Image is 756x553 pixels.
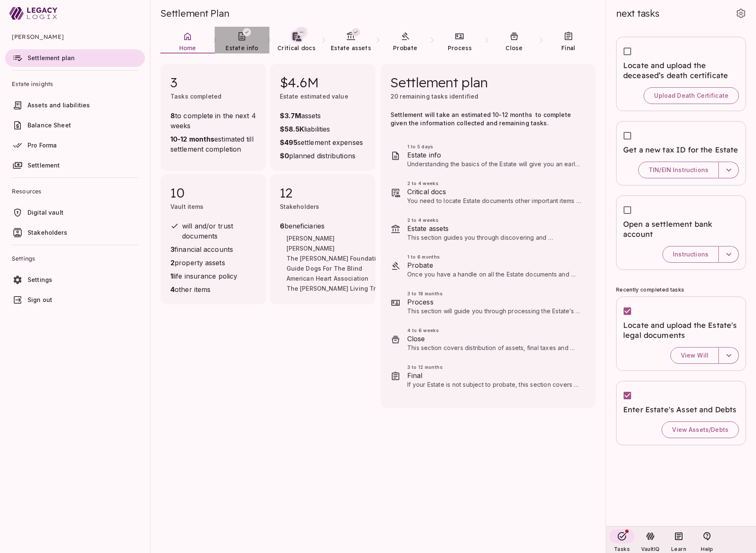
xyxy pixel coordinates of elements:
[5,117,145,134] a: Balance Sheet
[170,184,256,201] span: 10
[182,222,235,240] span: will and/or trust documents
[28,54,75,61] span: Settlement plan
[407,234,582,291] span: This section guides you through discovering and documenting the deceased's financial assets and l...
[170,245,175,254] strong: 3
[407,297,582,307] span: Process
[672,426,728,434] span: View Assets/Debts
[381,137,596,174] div: 1 to 5 daysEstate infoUnderstanding the basics of the Estate will give you an early perspective o...
[28,122,71,129] span: Balance Sheet
[12,181,138,201] span: Resources
[654,92,728,99] span: Upload Death Certificate
[670,347,719,364] button: View Will
[407,327,582,334] span: 4 to 6 weeks
[644,87,739,104] button: Upload Death Certificate
[381,174,596,211] div: 2 to 4 weeksCritical docsYou need to locate Estate documents other important items to settle the ...
[391,93,478,100] span: 20 remaining tasks identified
[28,162,60,169] span: Settlement
[28,296,52,303] span: Sign out
[623,61,739,81] span: Locate and upload the deceased’s death certificate
[5,204,145,221] a: Digital vault
[5,96,145,114] a: Assets and liabilities
[5,271,145,289] a: Settings
[391,74,487,91] span: Settlement plan
[407,223,582,233] span: Estate assets
[407,260,582,270] span: Probate
[280,151,363,161] span: planned distributions
[407,271,581,345] span: Once you have a handle on all the Estate documents and assets, you can make a final determination...
[170,111,256,131] span: to complete in the next 4 weeks
[280,74,366,91] span: $4.6M
[280,221,474,231] span: beneficiaries
[287,274,464,284] span: American Heart Association
[12,249,138,269] span: Settings
[160,64,266,171] div: 3Tasks completed8to complete in the next 4 weeks10-12 monthsestimated till settlement completion
[28,142,57,149] span: Pro Forma
[448,44,472,52] span: Process
[12,27,138,47] span: [PERSON_NAME]
[160,8,229,19] span: Settlement Plan
[662,421,739,438] button: View Assets/Debts
[561,44,576,52] span: Final
[170,112,175,120] strong: 8
[407,381,578,430] span: If your Estate is not subject to probate, this section covers final accounting, distribution of a...
[170,93,221,100] span: Tasks completed
[160,174,266,304] div: 10Vault itemswill and/or trust documents3financial accounts2property assets1life insurance policy...
[381,248,596,284] div: 1 to 6 monthsProbateOnce you have a handle on all the Estate documents and assets, you can make a...
[393,44,417,52] span: Probate
[170,258,256,268] span: property assets
[280,222,284,230] strong: 6
[407,160,582,168] p: Understanding the basics of the Estate will give you an early perspective on what’s in store for ...
[28,276,52,283] span: Settings
[638,162,719,178] button: TIN/EIN Instructions
[673,251,708,258] span: Instructions
[407,187,582,197] span: Critical docs
[623,219,739,239] span: Open a settlement bank account
[701,546,713,552] span: Help
[277,44,315,52] span: Critical docs
[5,137,145,154] a: Pro Forma
[616,297,746,371] div: Locate and upload the Estate's legal documentsView Will
[391,111,573,127] span: Settlement will take an estimated 10-12 months to complete given the information collected and re...
[407,334,582,344] span: Close
[280,184,366,201] span: 12
[280,152,289,160] strong: $0
[381,284,596,321] div: 3 to 18 monthsProcessThis section will guide you through processing the Estate’s assets. Tasks re...
[280,125,304,133] strong: $58.5K
[170,135,214,143] strong: 10-12 months
[407,150,582,160] span: Estate info
[170,203,204,210] span: Vault items
[614,546,630,552] span: Tasks
[662,246,719,263] button: Instructions
[649,166,708,174] span: TIN/EIN Instructions
[287,264,464,274] span: Guide Dogs For The Blind
[287,244,464,254] span: [PERSON_NAME]
[170,271,256,281] span: life insurance policy
[407,344,578,385] span: This section covers distribution of assets, final taxes and accounting, and how to wrap things up...
[28,209,63,216] span: Digital vault
[270,174,376,304] div: 12Stakeholders6beneficiaries[PERSON_NAME][PERSON_NAME]The [PERSON_NAME] Foundation For [MEDICAL_D...
[287,254,464,264] span: The [PERSON_NAME] Foundation For [MEDICAL_DATA] Research
[170,74,256,91] span: 3
[407,143,582,150] span: 1 to 5 days
[616,121,746,185] div: Get a new tax ID for the EstateTIN/EIN Instructions
[5,157,145,174] a: Settlement
[381,358,596,395] div: 3 to 12 monthsFinalIf your Estate is not subject to probate, this section covers final accounting...
[28,229,67,236] span: Stakeholders
[407,307,581,340] span: This section will guide you through processing the Estate’s assets. Tasks related to your specifi...
[407,254,582,260] span: 1 to 6 months
[407,290,582,297] span: 3 to 18 months
[280,137,363,147] span: settlement expenses
[407,364,582,370] span: 3 to 12 months
[280,203,320,210] span: Stakeholders
[616,287,684,293] span: Recently completed tasks
[623,145,739,155] span: Get a new tax ID for the Estate
[616,381,746,445] div: Enter Estate's Asset and DebtsView Assets/Debts
[505,44,523,52] span: Close
[12,74,138,94] span: Estate insights
[170,284,256,294] span: other items
[407,180,582,187] span: 2 to 4 weeks
[170,285,175,294] strong: 4
[407,370,582,381] span: Final
[5,49,145,67] a: Settlement plan
[280,111,363,121] span: assets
